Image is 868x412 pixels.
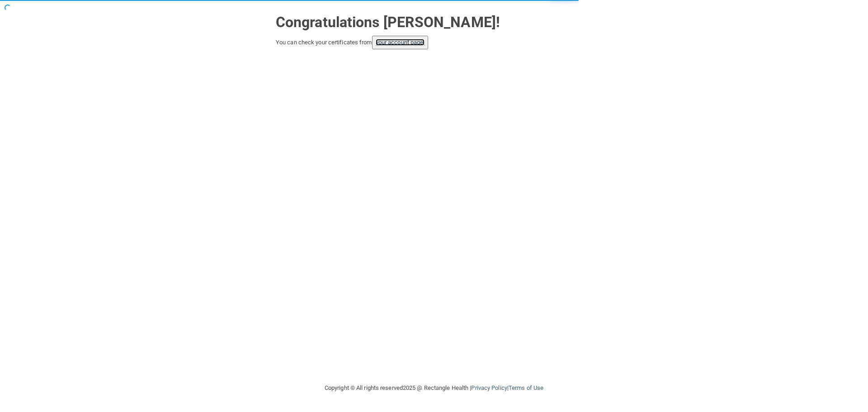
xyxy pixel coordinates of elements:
[509,384,543,391] a: Terms of Use
[276,36,592,49] div: You can check your certificates from
[372,36,429,49] button: your account page!
[276,14,500,31] strong: Congratulations [PERSON_NAME]!
[376,39,425,46] a: your account page!
[269,374,599,403] div: Copyright © All rights reserved 2025 @ Rectangle Health | |
[471,384,507,391] a: Privacy Policy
